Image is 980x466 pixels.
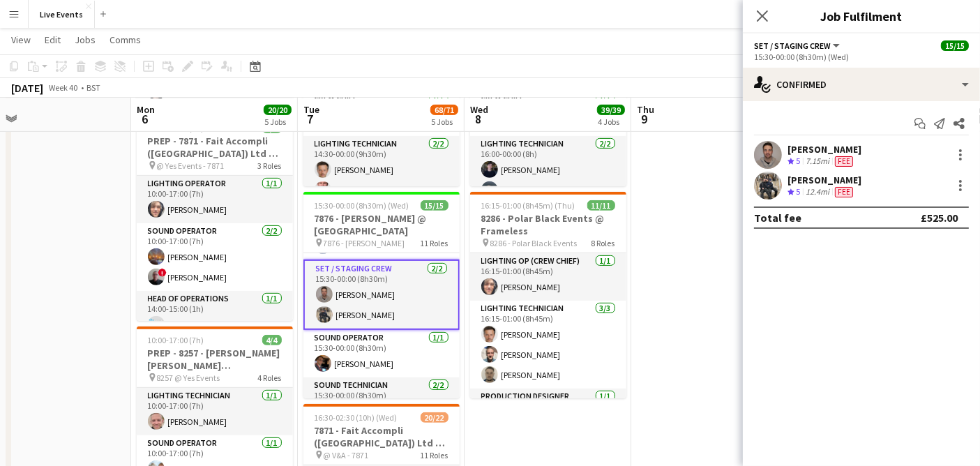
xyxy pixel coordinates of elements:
span: Fee [835,156,853,167]
span: 6 [135,111,155,127]
span: Set / Staging Crew [754,40,831,51]
h3: 8286 - Polar Black Events @ Frameless [470,212,626,237]
a: Edit [39,31,66,49]
div: 4 Jobs [598,116,624,127]
span: @ Yes Events - 7871 [157,160,225,171]
button: Live Events [29,1,95,28]
span: 4 Roles [258,373,282,383]
app-card-role: Sound Operator2/210:00-17:00 (7h)[PERSON_NAME]![PERSON_NAME] [137,223,293,291]
span: 5 [796,186,800,197]
span: 11/11 [587,200,615,211]
div: Total fee [754,211,801,225]
h3: PREP - 8257 - [PERSON_NAME] [PERSON_NAME] International @ Yes Events [137,347,293,372]
app-card-role: Head of Operations1/114:00-15:00 (1h)[PERSON_NAME] [137,291,293,338]
h3: PREP - 7871 - Fait Accompli ([GEOGRAPHIC_DATA]) Ltd @ YES Events [137,135,293,160]
app-card-role: Lighting Technician3/316:15-01:00 (8h45m)[PERSON_NAME][PERSON_NAME][PERSON_NAME] [470,301,626,389]
span: 15/15 [421,200,448,211]
span: Jobs [75,33,96,46]
span: 20/22 [421,412,448,423]
app-card-role: Sound Operator1/115:30-00:00 (8h30m)[PERSON_NAME] [303,330,460,377]
span: 5 [796,156,800,166]
span: 7 [301,111,319,127]
button: Set / Staging Crew [754,40,842,51]
div: 12.4mi [803,186,832,198]
div: [PERSON_NAME] [787,174,861,186]
span: 8257 @ Yes Events [157,373,220,383]
app-card-role: Sound Technician2/215:30-00:00 (8h30m) [303,377,460,445]
app-job-card: 10:00-17:00 (7h)4/4PREP - 7871 - Fait Accompli ([GEOGRAPHIC_DATA]) Ltd @ YES Events @ Yes Events ... [137,114,293,321]
div: 5 Jobs [264,116,291,127]
div: Crew has different fees then in role [832,156,856,167]
span: Week 40 [46,82,81,93]
app-job-card: 16:15-01:00 (8h45m) (Thu)11/118286 - Polar Black Events @ Frameless 8286 - Polar Black Events8 Ro... [470,192,626,398]
span: 4/4 [262,335,282,345]
h3: 7876 - [PERSON_NAME] @ [GEOGRAPHIC_DATA] [303,212,460,237]
span: 8 [468,111,488,127]
div: 15:30-00:00 (8h30m) (Wed) [754,52,969,62]
h3: Job Fulfilment [743,7,980,25]
div: Crew has different fees then in role [832,186,856,198]
div: BST [86,82,100,93]
span: 68/71 [430,105,458,115]
a: View [6,31,36,49]
span: 8 Roles [591,238,615,248]
span: ! [158,269,167,277]
span: 20/20 [264,105,292,115]
app-card-role: Lighting Technician1/110:00-17:00 (7h)[PERSON_NAME] [137,388,293,435]
span: 16:15-01:00 (8h45m) (Thu) [481,200,575,211]
a: Comms [104,31,146,49]
span: 11 Roles [421,450,448,460]
app-card-role: Lighting Technician2/214:30-00:00 (9h30m)[PERSON_NAME][PERSON_NAME] [303,136,460,204]
app-card-role: Lighting Op (Crew Chief)1/116:15-01:00 (8h45m)[PERSON_NAME] [470,253,626,301]
div: £525.00 [921,211,958,225]
app-card-role: Production Designer1/1 [470,389,626,436]
div: 7.15mi [803,156,832,167]
span: 11 Roles [421,238,448,248]
span: 3 Roles [258,160,282,171]
span: Fee [835,187,853,197]
span: @ V&A - 7871 [324,450,369,460]
span: 10:00-17:00 (7h) [148,335,204,345]
a: Jobs [69,31,101,49]
span: Thu [637,103,654,116]
span: Tue [303,103,319,116]
span: 15/15 [941,40,969,51]
span: 7876 - [PERSON_NAME] [324,238,405,248]
span: 9 [635,111,654,127]
app-card-role: Set / Staging Crew2/215:30-00:00 (8h30m)[PERSON_NAME][PERSON_NAME] [303,260,460,330]
span: 16:30-02:30 (10h) (Wed) [315,412,398,423]
app-job-card: 15:30-00:00 (8h30m) (Wed)15/157876 - [PERSON_NAME] @ [GEOGRAPHIC_DATA] 7876 - [PERSON_NAME]11 Rol... [303,192,460,398]
div: [PERSON_NAME] [787,143,861,156]
app-card-role: Lighting Operator1/110:00-17:00 (7h)[PERSON_NAME] [137,176,293,223]
div: 5 Jobs [431,116,458,127]
app-card-role: Lighting Technician2/216:00-00:00 (8h)[PERSON_NAME][PERSON_NAME] [470,136,626,204]
span: Edit [45,33,61,46]
span: Wed [470,103,488,116]
span: Comms [110,33,141,46]
span: 15:30-00:00 (8h30m) (Wed) [315,200,409,211]
span: 39/39 [597,105,625,115]
span: 8286 - Polar Black Events [490,238,578,248]
div: Confirmed [743,68,980,101]
div: [DATE] [11,81,43,95]
span: Mon [137,103,155,116]
h3: 7871 - Fait Accompli ([GEOGRAPHIC_DATA]) Ltd @ V&A [303,424,460,449]
span: View [11,33,31,46]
